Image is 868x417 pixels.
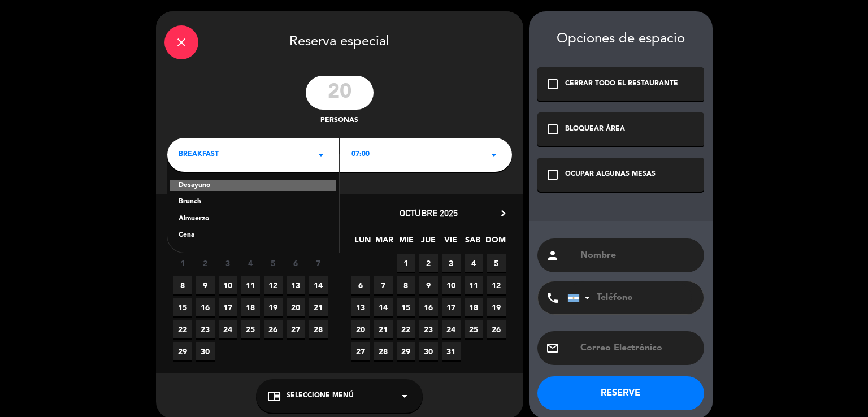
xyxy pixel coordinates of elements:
span: 25 [241,320,260,338]
span: 13 [351,298,370,316]
span: 28 [309,320,328,338]
span: 18 [241,298,260,316]
span: 30 [196,342,215,360]
span: 20 [287,298,305,316]
span: 19 [487,298,506,316]
span: 15 [397,298,415,316]
span: 30 [419,342,438,360]
span: 21 [374,320,393,338]
span: 26 [264,320,283,338]
span: 31 [442,342,461,360]
span: 27 [287,320,305,338]
span: 18 [465,298,483,316]
span: octubre 2025 [400,207,458,219]
span: SAB [463,233,482,252]
span: 10 [442,276,461,294]
span: 07:00 [351,149,370,160]
input: 0 [306,76,374,110]
span: personas [320,115,358,127]
span: 2 [196,254,215,272]
span: 23 [419,320,438,338]
span: 1 [173,254,192,272]
span: 6 [287,254,305,272]
span: 3 [219,254,237,272]
span: 17 [219,298,237,316]
span: 14 [374,298,393,316]
span: 17 [442,298,461,316]
div: Argentina: +54 [568,282,594,314]
div: Cena [179,230,328,241]
span: 26 [487,320,506,338]
span: 22 [173,320,192,338]
span: 5 [487,254,506,272]
span: 12 [264,276,283,294]
span: 10 [219,276,237,294]
span: 1 [397,254,415,272]
i: email [546,341,559,355]
i: arrow_drop_down [314,148,328,162]
span: 20 [351,320,370,338]
div: OCUPAR ALGUNAS MESAS [565,169,656,180]
span: 8 [173,276,192,294]
input: Teléfono [567,281,692,314]
input: Nombre [579,247,696,263]
i: person [546,249,559,262]
span: Seleccione Menú [287,390,354,402]
span: 3 [442,254,461,272]
span: 13 [287,276,305,294]
div: Opciones de espacio [537,31,704,47]
span: 11 [241,276,260,294]
i: close [175,36,188,49]
i: arrow_drop_down [398,389,411,403]
span: 9 [419,276,438,294]
span: LUN [353,233,372,252]
button: RESERVE [537,376,704,410]
span: 16 [419,298,438,316]
span: 2 [419,254,438,272]
i: chrome_reader_mode [267,389,281,403]
span: 22 [397,320,415,338]
i: check_box_outline_blank [546,123,559,136]
span: 21 [309,298,328,316]
span: 7 [309,254,328,272]
div: Desayuno [170,180,336,192]
span: 25 [465,320,483,338]
span: 4 [465,254,483,272]
span: 8 [397,276,415,294]
div: Brunch [179,197,328,208]
i: chevron_right [497,207,509,219]
span: 19 [264,298,283,316]
span: 29 [397,342,415,360]
i: phone [546,291,559,305]
span: VIE [441,233,460,252]
span: 27 [351,342,370,360]
span: 16 [196,298,215,316]
span: 6 [351,276,370,294]
span: 14 [309,276,328,294]
span: MIE [397,233,416,252]
span: 9 [196,276,215,294]
span: 23 [196,320,215,338]
input: Correo Electrónico [579,340,696,356]
span: 12 [487,276,506,294]
div: CERRAR TODO EL RESTAURANTE [565,79,678,90]
i: check_box_outline_blank [546,168,559,181]
span: 29 [173,342,192,360]
span: 24 [219,320,237,338]
div: BLOQUEAR ÁREA [565,124,625,135]
i: arrow_drop_down [487,148,501,162]
span: DOM [485,233,504,252]
span: 24 [442,320,461,338]
span: 28 [374,342,393,360]
span: 11 [465,276,483,294]
div: Reserva especial [156,11,523,70]
div: Almuerzo [179,214,328,225]
span: BREAKFAST [179,149,219,160]
span: JUE [419,233,438,252]
span: MAR [375,233,394,252]
span: 15 [173,298,192,316]
span: 4 [241,254,260,272]
span: 5 [264,254,283,272]
span: 7 [374,276,393,294]
i: check_box_outline_blank [546,77,559,91]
